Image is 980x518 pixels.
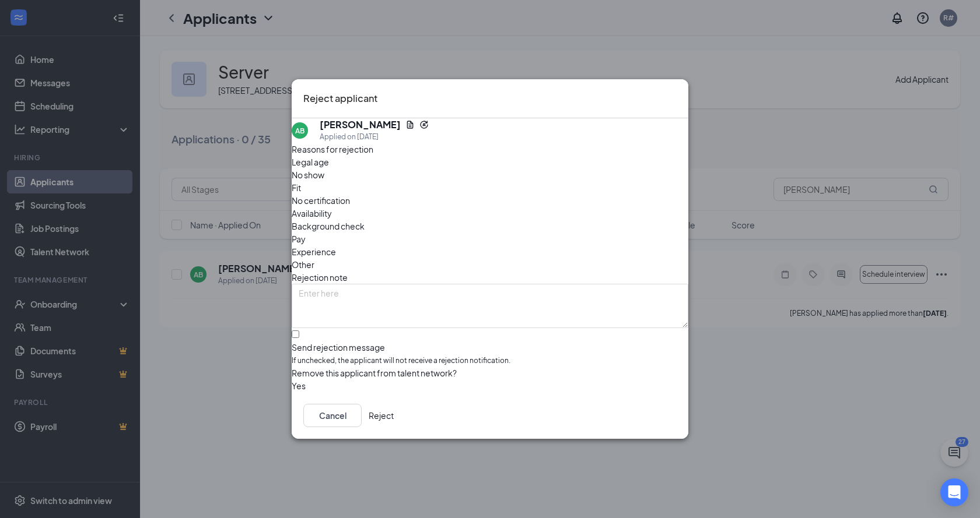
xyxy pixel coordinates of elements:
span: Yes [292,379,306,392]
span: Pay [292,232,306,245]
span: Other [292,258,314,271]
div: Open Intercom Messenger [940,478,968,506]
span: No show [292,168,324,181]
span: No certification [292,194,350,207]
button: Cancel [303,404,362,427]
span: Rejection note [292,272,348,283]
svg: Reapply [419,120,429,129]
div: Send rejection message [292,341,688,353]
button: Reject [369,404,394,427]
div: Applied on [DATE] [320,131,429,143]
span: Fit [292,181,301,194]
svg: Document [405,120,415,129]
span: Remove this applicant from talent network? [292,368,457,378]
span: Reasons for rejection [292,144,373,154]
span: Availability [292,207,332,220]
h5: [PERSON_NAME] [320,118,401,131]
span: Experience [292,245,336,258]
span: If unchecked, the applicant will not receive a rejection notification. [292,355,688,367]
span: Background check [292,220,365,232]
div: AB [295,126,304,136]
input: Send rejection messageIf unchecked, the applicant will not receive a rejection notification. [292,330,299,338]
h3: Reject applicant [303,91,377,106]
span: Legal age [292,156,329,168]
